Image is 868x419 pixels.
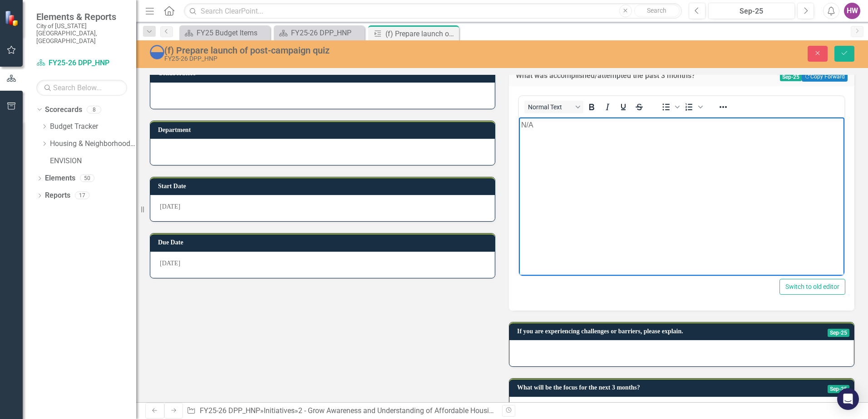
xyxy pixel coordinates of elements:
[524,101,583,113] button: Block Normal Text
[45,173,75,184] a: Elements
[75,192,89,200] div: 17
[647,7,666,14] span: Search
[600,101,615,113] button: Italic
[634,5,680,17] button: Search
[158,239,490,246] h3: Due Date
[291,27,362,39] div: FY25-26 DPP_HNP
[802,72,848,82] button: Copy Forward
[385,28,457,39] div: (f) Prepare launch of post-campaign quiz
[844,3,860,19] button: HW
[50,122,136,132] a: Budget Tracker
[45,105,82,115] a: Scorecards
[828,329,849,337] span: Sep-25
[50,156,136,166] a: ENVISION
[197,27,268,39] div: FY25 Budget Items
[200,406,260,415] a: FY25-26 DPP_HNP
[158,127,490,133] h3: Department
[517,328,811,335] h3: If you are experiencing challenges or barriers, please explain.
[631,101,647,113] button: Strikethrough
[780,73,802,81] span: Sep-25
[837,388,859,410] div: Open Intercom Messenger
[711,6,792,17] div: Sep-25
[715,101,731,113] button: Reveal or hide additional toolbar items
[5,10,20,26] img: ClearPoint Strategy
[187,406,495,416] div: » » »
[681,101,704,113] div: Numbered list
[36,80,127,96] input: Search Below...
[87,106,101,113] div: 8
[80,175,94,182] div: 50
[828,385,849,393] span: Sep-25
[519,117,844,276] iframe: Rich Text Area
[276,27,362,39] a: FY25-26 DPP_HNP
[150,45,164,59] img: In Progress
[36,22,127,44] small: City of [US_STATE][GEOGRAPHIC_DATA], [GEOGRAPHIC_DATA]
[708,3,795,19] button: Sep-25
[517,384,800,391] h3: What will be the focus for the next 3 months?
[160,203,180,210] span: [DATE]
[164,45,545,55] div: (f) Prepare launch of post-campaign quiz
[264,406,295,415] a: Initiatives
[584,101,599,113] button: Bold
[779,279,845,295] button: Switch to old editor
[36,58,127,68] a: FY25-26 DPP_HNP
[528,103,572,111] span: Normal Text
[45,190,70,201] a: Reports
[298,406,689,415] a: 2 - Grow Awareness and Understanding of Affordable Housing in the City through the Launch of an E...
[184,3,682,19] input: Search ClearPoint...
[182,27,268,39] a: FY25 Budget Items
[160,260,180,267] span: [DATE]
[616,101,631,113] button: Underline
[158,183,490,190] h3: Start Date
[516,72,757,80] h3: What was accomplished/attempted the past 3 months?
[36,11,127,22] span: Elements & Reports
[164,55,545,62] div: FY25-26 DPP_HNP
[658,101,681,113] div: Bullet list
[50,139,136,149] a: Housing & Neighborhood Preservation Home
